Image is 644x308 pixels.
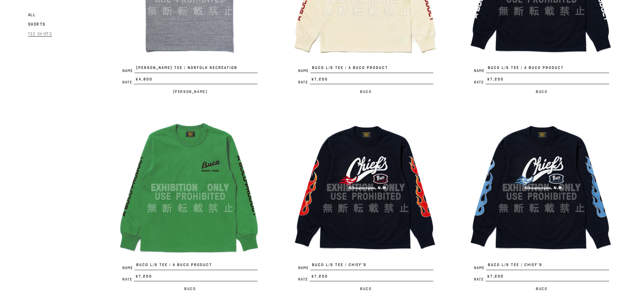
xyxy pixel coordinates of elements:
a: BUCO L/S TEE / CHIEF’S NameBUCO L/S TEE / CHIEF’S Rate¥7,200 Buco [291,113,440,293]
span: All [28,13,36,17]
span: BUCO L/S TEE / A BUCO PRODUCT [310,65,433,73]
p: Buco [467,88,616,96]
span: Shorts [28,22,46,27]
a: BUCO L/S TEE / A BUCO PRODUCT NameBUCO L/S TEE / A BUCO PRODUCT Rate¥7,200 Buco [116,113,264,293]
p: Buco [467,285,616,293]
span: Rate [298,80,310,84]
span: Rate [298,278,310,281]
span: BUCO L/S TEE / CHIEF’S [310,262,433,270]
span: Rate [122,80,134,84]
span: Rate [474,278,485,281]
p: Buco [291,88,440,96]
img: BUCO L/S TEE / CHIEF’S [291,113,440,262]
span: Name [474,69,486,73]
a: Shorts [28,20,46,28]
span: Name [122,69,135,73]
span: Rate [122,278,134,281]
span: BUCO L/S TEE / CHIEF’S [486,262,609,270]
span: Name [122,266,135,270]
span: Tee Shirts [28,31,52,37]
span: [PERSON_NAME] TEE / NORFOLK RECREATION [135,65,258,73]
span: Name [298,266,310,270]
img: BUCO L/S TEE / A BUCO PRODUCT [116,113,264,262]
p: Buco [291,285,440,293]
span: ¥7,200 [310,274,433,282]
img: BUCO L/S TEE / CHIEF’S [467,113,616,262]
span: ¥7,200 [310,76,433,85]
a: Tee Shirts [28,30,52,38]
a: All [28,11,36,19]
span: BUCO L/S TEE / A BUCO PRODUCT [486,65,609,73]
span: ¥7,200 [485,274,609,282]
a: BUCO L/S TEE / CHIEF’S NameBUCO L/S TEE / CHIEF’S Rate¥7,200 Buco [467,113,616,293]
span: ¥7,200 [134,274,258,282]
span: Name [474,266,486,270]
span: ¥7,200 [485,76,609,85]
span: BUCO L/S TEE / A BUCO PRODUCT [135,262,258,270]
p: [PERSON_NAME] [116,88,264,96]
span: ¥4,800 [134,76,258,85]
p: Buco [116,285,264,293]
span: Rate [474,80,485,84]
span: Name [298,69,310,73]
